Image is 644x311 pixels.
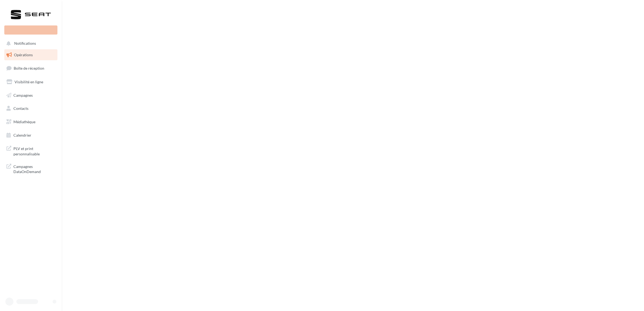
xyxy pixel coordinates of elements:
a: Médiathèque [3,116,58,128]
a: Campagnes [3,90,58,101]
span: Médiathèque [13,119,35,124]
span: Calendrier [13,133,31,137]
div: Nouvelle campagne [4,25,57,35]
span: Boîte de réception [14,66,44,70]
a: PLV et print personnalisable [3,143,58,159]
a: Boîte de réception [3,62,58,74]
span: Campagnes DataOnDemand [13,163,55,174]
span: Campagnes [13,93,33,97]
span: Contacts [13,106,28,111]
span: Notifications [14,41,36,46]
a: Campagnes DataOnDemand [3,161,58,177]
a: Calendrier [3,130,58,141]
a: Opérations [3,49,58,61]
span: Opérations [14,53,33,57]
span: Visibilité en ligne [14,80,43,84]
span: PLV et print personnalisable [13,145,55,156]
a: Contacts [3,103,58,114]
a: Visibilité en ligne [3,76,58,88]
